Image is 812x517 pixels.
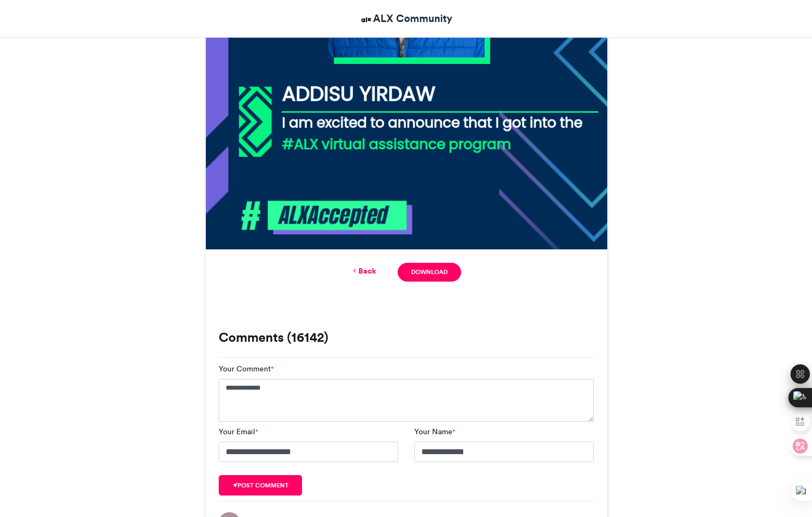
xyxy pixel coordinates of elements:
button: Post comment [219,475,303,496]
img: ALX Community [360,13,373,26]
h3: Comments (16142) [219,331,594,344]
a: Back [351,265,376,277]
label: Your Comment [219,363,274,375]
label: Your Name [414,426,455,437]
a: ALX Community [360,11,452,26]
a: Download [398,263,461,282]
label: Your Email [219,426,258,437]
